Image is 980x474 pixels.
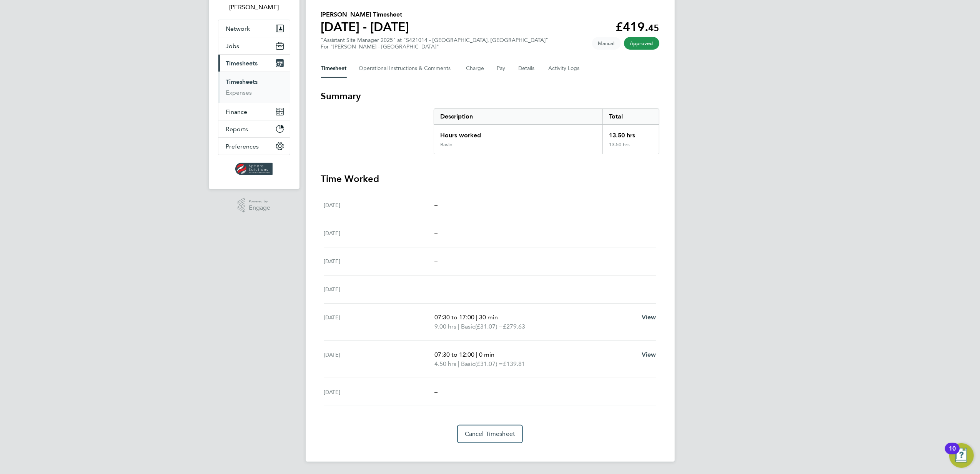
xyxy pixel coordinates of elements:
[324,200,435,210] div: [DATE]
[466,59,485,78] button: Charge
[458,360,459,367] span: |
[434,360,456,367] span: 4.50 hrs
[321,173,659,185] h3: Time Worked
[226,42,240,50] span: Jobs
[218,37,290,54] button: Jobs
[226,78,258,85] a: Timesheets
[359,59,454,78] button: Operational Instructions & Comments
[642,350,656,359] a: View
[324,313,435,331] div: [DATE]
[457,425,523,443] button: Cancel Timesheet
[549,59,581,78] button: Activity Logs
[321,90,659,443] section: Timesheet
[321,19,409,35] h1: [DATE] - [DATE]
[503,360,525,367] span: £139.81
[616,20,659,34] app-decimal: £419.
[324,387,435,397] div: [DATE]
[226,89,252,96] a: Expenses
[238,198,270,213] a: Powered byEngage
[226,108,248,115] span: Finance
[461,359,475,369] span: Basic
[476,351,478,358] span: |
[324,285,435,294] div: [DATE]
[434,229,438,237] span: –
[321,10,409,19] h2: [PERSON_NAME] Timesheet
[226,60,258,67] span: Timesheets
[434,257,438,265] span: –
[475,323,503,330] span: (£31.07) =
[249,198,270,205] span: Powered by
[503,323,525,330] span: £279.63
[218,72,290,103] div: Timesheets
[321,37,549,50] div: "Assistant Site Manager 2025" at "S421014 - [GEOGRAPHIC_DATA], [GEOGRAPHIC_DATA]"
[476,314,478,321] span: |
[434,314,474,321] span: 07:30 to 17:00
[497,59,506,78] button: Pay
[458,323,459,330] span: |
[465,430,516,438] span: Cancel Timesheet
[434,201,438,209] span: –
[218,120,290,137] button: Reports
[321,90,659,102] h3: Summary
[519,59,536,78] button: Details
[218,163,290,175] a: Go to home page
[218,20,290,37] button: Network
[434,285,438,293] span: –
[235,163,273,175] img: spheresolutions-logo-retina.png
[949,449,956,459] div: 10
[324,229,435,238] div: [DATE]
[649,22,659,33] span: 45
[602,125,659,142] div: 13.50 hrs
[324,350,435,369] div: [DATE]
[642,351,656,358] span: View
[218,3,290,12] span: Rob Bennett
[592,37,621,50] span: This timesheet was manually created.
[324,257,435,266] div: [DATE]
[226,25,250,32] span: Network
[479,314,498,321] span: 30 min
[440,142,452,148] div: Basic
[226,143,259,150] span: Preferences
[434,109,603,124] div: Description
[475,360,503,367] span: (£31.07) =
[218,138,290,155] button: Preferences
[321,59,347,78] button: Timesheet
[642,314,656,321] span: View
[642,313,656,322] a: View
[434,125,603,142] div: Hours worked
[434,108,659,154] div: Summary
[949,443,974,468] button: Open Resource Center, 10 new notifications
[249,205,270,211] span: Engage
[434,323,456,330] span: 9.00 hrs
[218,103,290,120] button: Finance
[602,109,659,124] div: Total
[461,322,475,331] span: Basic
[434,351,474,358] span: 07:30 to 12:00
[434,388,438,396] span: –
[479,351,494,358] span: 0 min
[624,37,659,50] span: This timesheet has been approved.
[602,142,659,154] div: 13.50 hrs
[321,43,549,50] div: For "[PERSON_NAME] - [GEOGRAPHIC_DATA]"
[218,55,290,72] button: Timesheets
[226,125,248,133] span: Reports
